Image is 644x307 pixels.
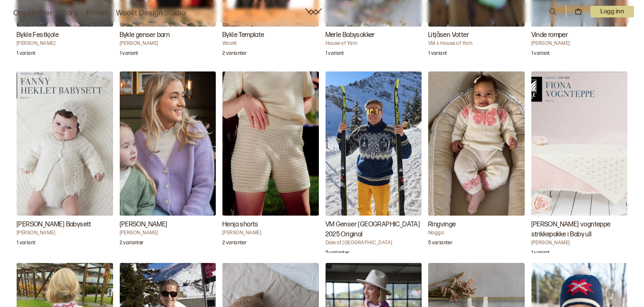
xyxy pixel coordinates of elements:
[17,50,35,59] p: 1 variant
[222,50,247,59] p: 2 varianter
[120,50,138,59] p: 1 variant
[120,230,216,236] h4: [PERSON_NAME]
[590,6,634,17] p: Logg inn
[326,30,422,40] h3: Merle Babysokker
[531,50,550,59] p: 1 variant
[326,220,422,240] h3: VM Genser [GEOGRAPHIC_DATA] 2025 Original
[531,71,628,253] a: Fiona vognteppe strikkepakke i Baby ull
[326,40,422,47] h4: House of Yarn
[428,230,525,236] h4: Nagga
[531,71,628,216] img: Kari HaugenFiona vognteppe strikkepakke i Baby ull
[120,71,216,216] img: Mari Kalberg SkjævelandCornelia jakke
[17,220,113,230] h3: [PERSON_NAME] Babysett
[428,220,525,230] h3: Ringvinge
[17,71,113,253] a: Fanny Heklet Babysett
[428,40,525,47] h4: VM x House of Yarn
[428,71,525,216] img: NaggaRingvinge
[222,240,247,248] p: 2 varianter
[222,220,319,230] h3: Henja shorts
[305,8,322,15] a: Woolit
[222,71,319,253] a: Henja shorts
[326,50,344,59] p: 1 variant
[120,30,216,40] h3: Bykle genser barn
[222,71,319,216] img: Iselin HafseldHenja shorts
[120,240,144,248] p: 2 varianter
[17,30,113,40] h3: Bykle Festkjole
[326,240,422,246] h4: Dale of [GEOGRAPHIC_DATA]
[428,50,447,59] p: 1 variant
[17,230,113,236] h4: [PERSON_NAME]
[590,6,634,17] button: User dropdown
[531,220,628,240] h3: [PERSON_NAME] vognteppe strikkepakke i Baby ull
[116,7,186,19] a: Woolit Design Studio
[531,40,628,47] h4: [PERSON_NAME]
[428,71,525,253] a: Ringvinge
[531,30,628,40] h3: Vinde romper
[86,7,108,19] a: Pinner
[120,40,216,47] h4: [PERSON_NAME]
[13,7,53,19] a: Oppskrifter
[222,30,319,40] h3: Bykle Template
[17,40,113,47] h4: [PERSON_NAME]
[222,40,319,47] h4: Woolit
[17,240,35,248] p: 1 variant
[326,71,422,216] img: Dale of NorwayVM Genser Trondheim 2025 Original
[531,240,628,246] h4: [PERSON_NAME]
[428,30,525,40] h3: Litjåsen Votter
[326,250,350,258] p: 5 varianter
[222,230,319,236] h4: [PERSON_NAME]
[120,71,216,253] a: Cornelia jakke
[61,7,78,19] a: Garn
[531,250,550,258] p: 1 variant
[17,71,113,216] img: Olaug KleppeFanny Heklet Babysett
[120,220,216,230] h3: [PERSON_NAME]
[428,240,452,248] p: 5 varianter
[326,71,422,253] a: VM Genser Trondheim 2025 Original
